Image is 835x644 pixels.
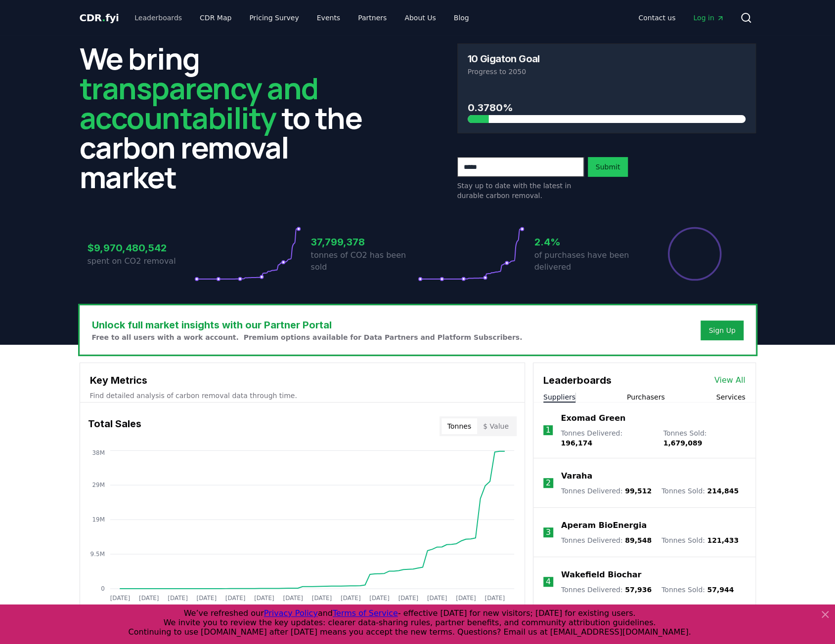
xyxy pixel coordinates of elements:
[369,594,390,601] tspan: [DATE]
[685,9,732,27] a: Log in
[446,9,477,27] a: Blog
[101,585,105,592] tspan: 0
[168,594,188,601] tspan: [DATE]
[561,428,653,448] p: Tonnes Delivered :
[625,536,652,544] span: 89,548
[138,594,159,601] tspan: [DATE]
[625,586,652,594] span: 57,936
[543,392,575,402] button: Suppliers
[561,486,652,496] p: Tonnes Delivered :
[543,373,612,388] h3: Leaderboards
[468,67,746,77] p: Progress to 2050
[546,526,551,538] p: 3
[241,9,307,27] a: Pricing Survey
[80,43,378,192] h2: We bring to the carbon removal market
[477,418,515,434] button: $ Value
[534,249,641,273] p: of purchases have been delivered
[90,391,515,401] p: Find detailed analysis of carbon removal data through time.
[283,594,303,601] tspan: [DATE]
[92,516,105,523] tspan: 19M
[663,439,702,447] span: 1,679,089
[225,594,245,601] tspan: [DATE]
[546,477,551,489] p: 2
[663,428,745,448] p: Tonnes Sold :
[80,12,119,24] span: CDR fyi
[468,100,746,115] h3: 0.3780%
[561,585,652,595] p: Tonnes Delivered :
[92,318,523,332] h3: Unlock full market insights with our Partner Portal
[625,487,652,495] span: 99,512
[90,373,515,388] h3: Key Metrics
[714,374,746,386] a: View All
[661,535,739,545] p: Tonnes Sold :
[80,11,119,25] a: CDR.fyi
[693,13,724,23] span: Log in
[456,594,476,601] tspan: [DATE]
[561,520,647,531] a: Aperam BioEnergia
[588,157,628,177] button: Submit
[311,249,418,273] p: tonnes of CO2 has been sold
[80,68,318,138] span: transparency and accountability
[396,9,443,27] a: About Us
[661,486,739,496] p: Tonnes Sold :
[88,241,194,255] h3: $9,970,480,542
[708,325,735,335] a: Sign Up
[561,470,592,482] a: Varaha
[545,424,550,436] p: 1
[561,535,652,545] p: Tonnes Delivered :
[707,586,734,594] span: 57,944
[88,416,141,436] h3: Total Sales
[350,9,395,27] a: Partners
[90,551,104,558] tspan: 9.5M
[441,418,477,434] button: Tonnes
[427,594,447,601] tspan: [DATE]
[561,439,592,447] span: 196,174
[667,226,722,282] div: Percentage of sales delivered
[561,412,625,424] a: Exomad Green
[127,9,477,27] nav: Main
[92,482,105,488] tspan: 29M
[92,449,105,456] tspan: 38M
[309,9,348,27] a: Events
[627,392,665,402] button: Purchasers
[196,594,217,601] tspan: [DATE]
[701,321,743,340] button: Sign Up
[630,9,683,27] a: Contact us
[102,12,105,24] span: .
[254,594,274,601] tspan: [DATE]
[192,9,239,27] a: CDR Map
[484,594,505,601] tspan: [DATE]
[457,181,584,201] p: Stay up to date with the latest in durable carbon removal.
[92,332,523,342] p: Free to all users with a work account. Premium options available for Data Partners and Platform S...
[534,235,641,249] h3: 2.4%
[398,594,418,601] tspan: [DATE]
[110,594,130,601] tspan: [DATE]
[661,585,734,595] p: Tonnes Sold :
[311,235,418,249] h3: 37,799,378
[707,487,739,495] span: 214,845
[341,594,361,601] tspan: [DATE]
[707,536,739,544] span: 121,433
[561,569,641,581] a: Wakefield Biochar
[546,576,551,588] p: 4
[311,594,332,601] tspan: [DATE]
[716,392,745,402] button: Services
[630,9,732,27] nav: Main
[127,9,190,27] a: Leaderboards
[468,54,540,64] h3: 10 Gigaton Goal
[88,255,194,267] p: spent on CO2 removal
